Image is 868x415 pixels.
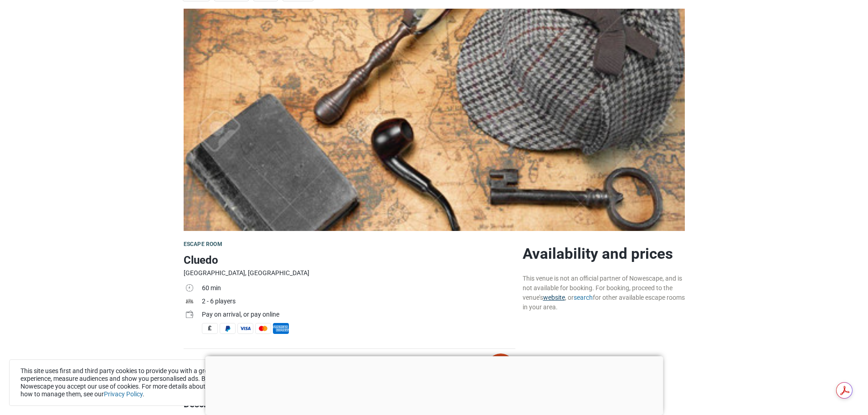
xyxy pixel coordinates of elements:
div: Operated by [184,357,284,379]
a: website [543,294,565,301]
span: Cash [202,323,218,334]
td: 2 - 6 players [202,296,515,309]
span: American Express [273,323,289,334]
h1: Cluedo [184,252,515,268]
span: PayPal [220,323,236,334]
span: MasterCard [255,323,271,334]
div: This site uses first and third party cookies to provide you with a great user experience, measure... [9,359,282,406]
td: 60 min [202,282,515,296]
div: [GEOGRAPHIC_DATA], [GEOGRAPHIC_DATA] [184,268,515,278]
span: Visa [237,323,253,334]
img: bitmap.png [486,354,515,383]
div: Pay on arrival, or pay online [202,310,515,319]
h2: Availability and prices [523,245,685,263]
a: search [574,294,593,301]
a: Privacy Policy [104,390,143,398]
span: Escape room [184,241,222,247]
div: This venue is not an official partner of Nowescape, and is not available for booking. For booking... [523,274,685,312]
img: Cluedo photo 1 [184,9,685,231]
iframe: Advertisement [205,356,663,413]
